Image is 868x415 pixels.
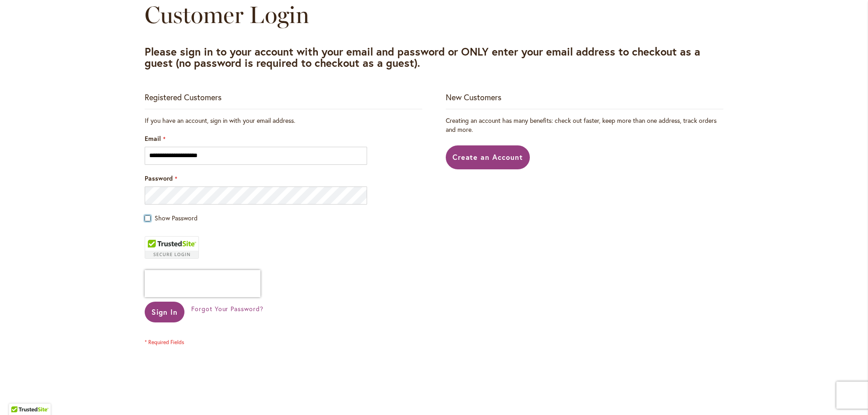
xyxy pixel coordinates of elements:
[155,214,198,222] span: Show Password
[145,236,199,259] div: TrustedSite Certified
[145,116,422,125] div: If you have an account, sign in with your email address.
[145,44,700,70] strong: Please sign in to your account with your email and password or ONLY enter your email address to c...
[145,92,222,103] strong: Registered Customers
[446,145,530,169] a: Create an Account
[7,383,32,408] iframe: Launch Accessibility Center
[145,174,173,182] span: Password
[145,134,161,143] span: Email
[446,92,501,103] strong: New Customers
[145,0,309,29] span: Customer Login
[191,304,264,313] a: Forgot Your Password?
[145,302,184,322] button: Sign In
[151,307,178,317] span: Sign In
[145,270,260,297] iframe: reCAPTCHA
[446,116,723,134] p: Creating an account has many benefits: check out faster, keep more than one address, track orders...
[191,304,264,313] span: Forgot Your Password?
[453,152,524,162] span: Create an Account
